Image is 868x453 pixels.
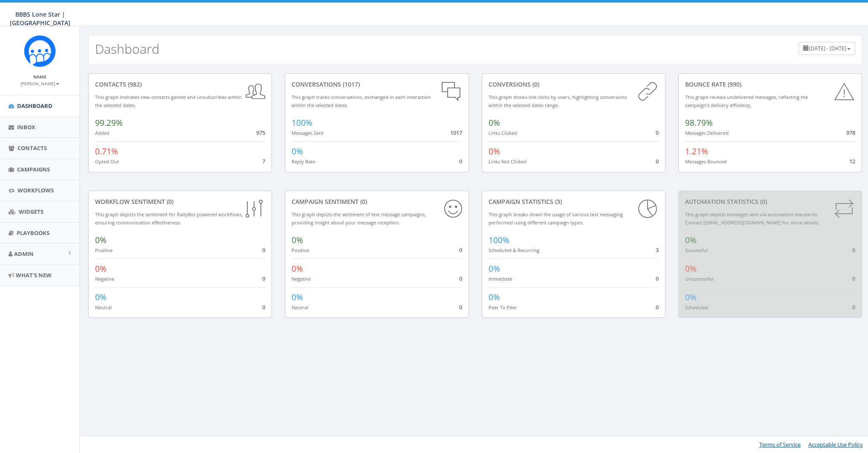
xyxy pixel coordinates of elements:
div: conversations [292,80,462,89]
small: Messages Delivered [685,130,729,136]
small: Immediate [489,276,512,282]
div: conversions [489,80,659,89]
small: This graph tracks conversations, exchanged in each interaction within the selected dates. [292,94,431,108]
span: (0) [531,80,539,88]
span: 0% [95,263,107,274]
span: 0% [292,263,303,274]
span: 975 [256,129,265,136]
small: Successful [685,247,708,253]
span: 0 [262,275,265,282]
div: Bounce Rate [685,80,855,89]
small: Neutral [95,304,112,311]
div: contacts [95,80,265,89]
span: 0% [292,235,303,246]
a: Terms of Service [759,441,801,448]
span: [DATE] - [DATE] [809,44,846,52]
small: Negative [292,276,311,282]
span: 0 [459,275,462,282]
small: This graph reveals undelivered messages, reflecting the campaign's delivery efficiency. [685,94,808,108]
small: Reply Rate [292,158,315,165]
span: (990) [726,80,741,88]
span: 0 [262,303,265,311]
span: 0% [685,292,697,303]
span: 0 [852,275,855,282]
span: 0 [656,157,659,165]
small: This graph breaks down the usage of various text messaging performed using different campaign types. [489,211,623,226]
span: 1.21% [685,146,708,157]
span: 0 [656,275,659,282]
small: Scheduled [685,304,708,311]
small: Neutral [292,304,308,311]
small: [PERSON_NAME] [20,81,59,87]
span: (0) [758,197,767,206]
span: 0 [852,246,855,254]
img: Rally_Corp_Icon_1.png [24,35,56,67]
span: 12 [849,157,855,165]
small: Links Clicked [489,130,517,136]
span: 0% [489,146,500,157]
span: (0) [165,197,174,206]
span: 99.29% [95,117,123,128]
small: This graph depicts messages sent via automation standards. Contact [EMAIL_ADDRESS][DOMAIN_NAME] f... [685,211,819,226]
span: 0 [262,246,265,254]
span: What's New [16,271,52,279]
span: Playbooks [17,229,49,237]
span: Admin [14,250,34,258]
small: This graph depicts the sentiment for RallyBot-powered workflows, ensuring communication effective... [95,211,243,226]
span: (3) [553,197,562,206]
a: [PERSON_NAME] [20,79,59,87]
span: 0% [685,235,697,246]
small: Peer To Peer [489,304,517,311]
small: Scheduled & Recurring [489,247,539,253]
span: 978 [846,129,855,136]
span: 7 [262,157,265,165]
span: 0% [489,292,500,303]
div: Automation Statistics [685,197,855,206]
div: Campaign Statistics [489,197,659,206]
span: 100% [292,117,312,128]
span: 98.79% [685,117,713,128]
span: 0% [685,263,697,274]
span: 0% [95,235,107,246]
small: This graph shows link clicks by users, highlighting conversions within the selected dates range. [489,94,627,108]
span: 0 [852,303,855,311]
span: Inbox [17,123,35,131]
small: Name [33,74,46,80]
span: 0% [489,263,500,274]
span: 1017 [450,129,462,136]
small: Added [95,130,110,136]
span: 0% [95,292,107,303]
div: Workflow Sentiment [95,197,265,206]
h2: Dashboard [95,42,159,56]
span: Workflows [17,186,54,194]
span: 0.71% [95,146,118,157]
a: Acceptable Use Policy [808,441,863,448]
span: (1017) [341,80,360,88]
span: Contacts [17,144,47,152]
span: 0 [656,129,659,136]
small: Negative [95,276,114,282]
small: This graph depicts the sentiment of text message campaigns, providing insight about your message ... [292,211,426,226]
small: Messages Sent [292,130,324,136]
span: Campaigns [17,166,50,173]
small: Positive [292,247,309,253]
span: 0 [656,303,659,311]
small: This graph indicates new contacts gained and unsubscribes within the selected dates. [95,94,242,108]
small: Unsuccessful [685,276,714,282]
span: 3 [656,246,659,254]
span: 0 [459,303,462,311]
span: (982) [126,80,142,88]
span: 0% [292,146,303,157]
small: Positive [95,247,113,253]
div: Campaign Sentiment [292,197,462,206]
span: 0 [459,157,462,165]
small: Links Not Clicked [489,158,527,165]
span: 0 [459,246,462,254]
span: BBBS Lone Star | [GEOGRAPHIC_DATA] [10,10,70,27]
span: (0) [359,197,367,206]
span: 100% [489,235,509,246]
span: 0% [489,117,500,128]
small: Messages Bounced [685,158,727,165]
span: Widgets [19,208,43,215]
small: Opted Out [95,158,119,165]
